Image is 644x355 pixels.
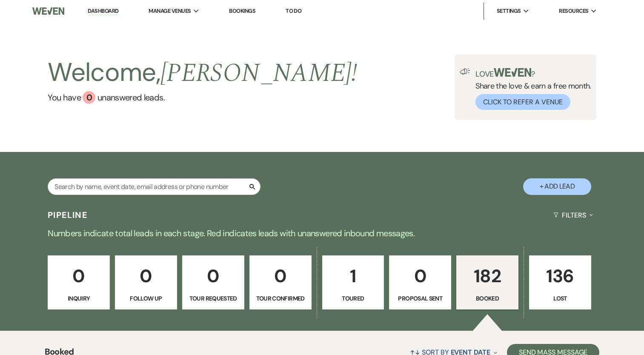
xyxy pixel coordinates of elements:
[460,68,470,75] img: loud-speaker-illustration.svg
[32,2,64,20] img: Weven Logo
[395,294,446,303] p: Proposal Sent
[395,262,446,290] p: 0
[389,255,451,310] a: 0Proposal Sent
[497,7,521,15] span: Settings
[328,294,379,303] p: Toured
[559,7,588,15] span: Resources
[48,54,357,91] h2: Welcome,
[249,255,312,310] a: 0Tour Confirmed
[470,68,591,110] div: Share the love & earn a free month.
[149,7,191,15] span: Manage Venues
[229,7,255,14] a: Bookings
[328,262,379,290] p: 1
[322,255,384,310] a: 1Toured
[182,255,244,310] a: 0Tour Requested
[53,294,104,303] p: Inquiry
[255,294,306,303] p: Tour Confirmed
[120,294,172,303] p: Follow Up
[53,262,104,290] p: 0
[48,91,357,104] a: You have 0 unanswered leads.
[83,91,95,104] div: 0
[475,94,570,110] button: Click to Refer a Venue
[456,255,518,310] a: 182Booked
[535,262,586,290] p: 136
[188,294,239,303] p: Tour Requested
[160,54,357,93] span: [PERSON_NAME] !
[188,262,239,290] p: 0
[16,226,629,240] p: Numbers indicate total leads in each stage. Red indicates leads with unanswered inbound messages.
[120,262,172,290] p: 0
[535,294,586,303] p: Lost
[88,7,118,15] a: Dashboard
[286,7,301,14] a: To Do
[48,209,88,221] h3: Pipeline
[48,255,110,310] a: 0Inquiry
[523,178,591,195] button: + Add Lead
[494,68,532,77] img: weven-logo-green.svg
[475,68,591,78] p: Love ?
[462,294,513,303] p: Booked
[115,255,177,310] a: 0Follow Up
[462,262,513,290] p: 182
[550,204,596,226] button: Filters
[255,262,306,290] p: 0
[48,178,260,195] input: Search by name, event date, email address or phone number
[529,255,591,310] a: 136Lost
